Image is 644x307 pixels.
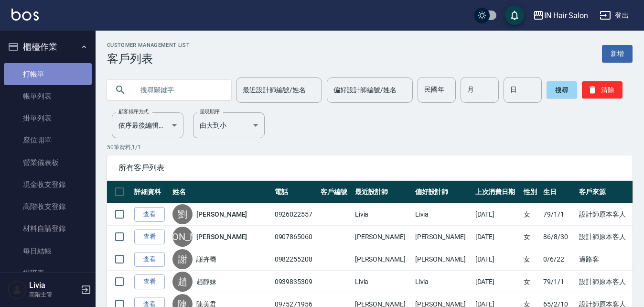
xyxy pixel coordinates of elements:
[577,181,633,203] th: 客戶來源
[118,163,621,173] span: 所有客戶列表
[4,196,92,218] a: 高階收支登錄
[132,181,170,203] th: 詳細資料
[4,262,92,284] a: 排班表
[29,281,78,290] h5: Livia
[172,249,193,269] div: 謝
[473,248,521,271] td: [DATE]
[4,34,92,59] button: 櫃檯作業
[577,226,633,248] td: 設計師原本客人
[4,129,92,151] a: 座位開單
[4,152,92,174] a: 營業儀表板
[118,108,149,115] label: 顧客排序方式
[541,271,577,293] td: 79/1/1
[4,85,92,107] a: 帳單列表
[413,248,473,271] td: [PERSON_NAME]
[4,174,92,196] a: 現金收支登錄
[521,271,541,293] td: 女
[172,204,193,224] div: 劉
[134,274,165,289] a: 查看
[172,227,193,247] div: [PERSON_NAME]
[413,203,473,226] td: Livia
[272,248,319,271] td: 0982255208
[4,107,92,129] a: 掛單列表
[134,207,165,222] a: 查看
[473,203,521,226] td: [DATE]
[473,226,521,248] td: [DATE]
[473,181,521,203] th: 上次消費日期
[596,7,633,24] button: 登出
[353,248,413,271] td: [PERSON_NAME]
[272,203,319,226] td: 0926022557
[353,181,413,203] th: 最近設計師
[353,226,413,248] td: [PERSON_NAME]
[521,248,541,271] td: 女
[193,112,265,138] div: 由大到小
[547,81,577,99] button: 搜尋
[473,271,521,293] td: [DATE]
[196,209,247,219] a: [PERSON_NAME]
[107,143,633,152] p: 50 筆資料, 1 / 1
[196,232,247,241] a: [PERSON_NAME]
[577,248,633,271] td: 過路客
[172,272,193,292] div: 趙
[413,226,473,248] td: [PERSON_NAME]
[4,63,92,85] a: 打帳單
[107,52,190,66] h3: 客戶列表
[505,6,524,25] button: save
[577,271,633,293] td: 設計師原本客人
[353,203,413,226] td: Livia
[134,252,165,267] a: 查看
[582,81,623,99] button: 清除
[170,181,272,203] th: 姓名
[29,290,78,299] p: 高階主管
[272,271,319,293] td: 0939835309
[112,112,183,138] div: 依序最後編輯時間
[196,254,216,264] a: 謝卉蕎
[529,6,592,25] button: IN Hair Salon
[318,181,352,203] th: 客戶編號
[521,181,541,203] th: 性別
[200,108,220,115] label: 呈現順序
[134,230,165,244] a: 查看
[544,10,588,22] div: IN Hair Salon
[8,280,27,299] img: Person
[134,77,224,103] input: 搜尋關鍵字
[107,42,190,48] h2: Customer Management List
[413,271,473,293] td: Livia
[196,277,216,286] a: 趙靜妹
[602,45,633,63] a: 新增
[272,226,319,248] td: 0907865060
[541,226,577,248] td: 86/8/30
[521,203,541,226] td: 女
[4,240,92,262] a: 每日結帳
[272,181,319,203] th: 電話
[353,271,413,293] td: Livia
[541,248,577,271] td: 0/6/22
[4,218,92,240] a: 材料自購登錄
[577,203,633,226] td: 設計師原本客人
[521,226,541,248] td: 女
[413,181,473,203] th: 偏好設計師
[541,181,577,203] th: 生日
[541,203,577,226] td: 79/1/1
[11,9,39,21] img: Logo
